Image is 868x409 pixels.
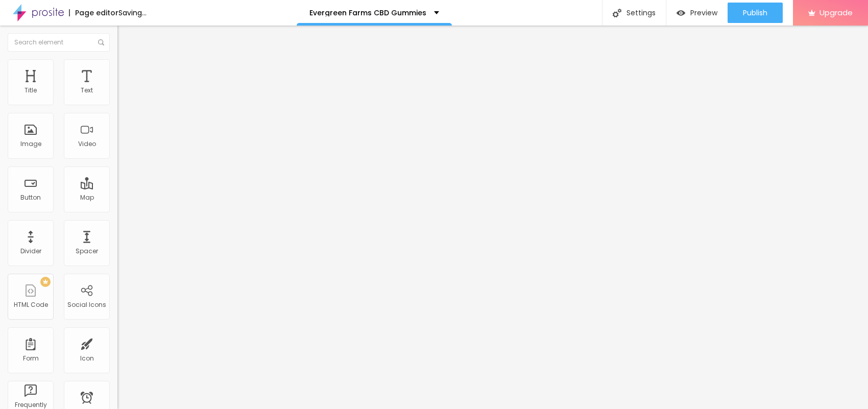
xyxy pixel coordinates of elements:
button: Publish [728,3,783,23]
div: Image [20,140,41,148]
div: Text [81,87,93,94]
div: Saving... [118,9,147,16]
input: Search element [8,33,110,52]
span: Preview [690,9,717,17]
iframe: Editor [117,26,868,409]
span: Upgrade [819,8,853,17]
div: HTML Code [14,301,48,308]
div: Social Icons [67,301,106,308]
div: Icon [80,355,94,362]
div: Video [78,140,96,148]
div: Spacer [76,248,98,255]
div: Button [20,194,41,201]
div: Divider [20,248,41,255]
img: Icone [98,39,104,45]
p: Evergreen Farms CBD Gummies [309,9,426,16]
img: Icone [613,9,621,17]
div: Page editor [69,9,118,16]
button: Preview [666,3,728,23]
div: Form [23,355,39,362]
span: Publish [743,9,767,17]
div: Title [25,87,37,94]
img: view-1.svg [677,9,685,17]
div: Map [80,194,94,201]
